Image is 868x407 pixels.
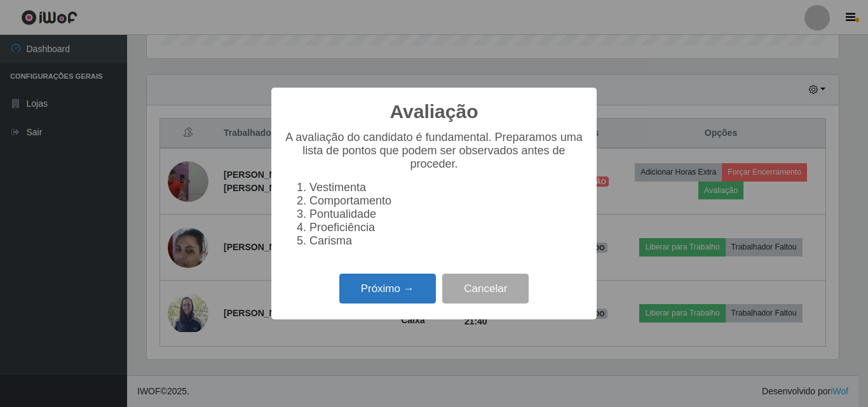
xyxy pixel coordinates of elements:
[284,131,584,171] p: A avaliação do candidato é fundamental. Preparamos uma lista de pontos que podem ser observados a...
[309,234,584,248] li: Carisma
[309,208,584,221] li: Pontualidade
[339,274,436,304] button: Próximo →
[442,274,529,304] button: Cancelar
[309,181,584,194] li: Vestimenta
[390,100,478,123] h2: Avaliação
[309,221,584,234] li: Proeficiência
[309,194,584,208] li: Comportamento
